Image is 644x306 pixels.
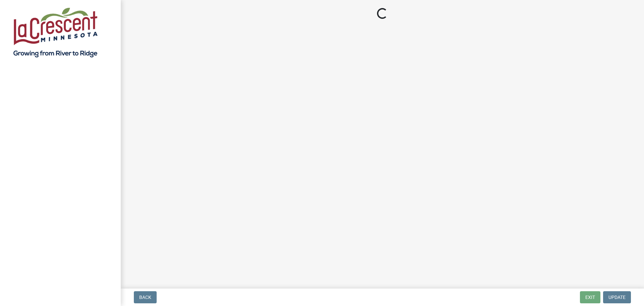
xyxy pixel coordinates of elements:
[139,295,151,300] span: Back
[134,291,157,303] button: Back
[580,291,600,303] button: Exit
[603,291,631,303] button: Update
[13,7,98,57] img: City of La Crescent, Minnesota
[608,295,626,300] span: Update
